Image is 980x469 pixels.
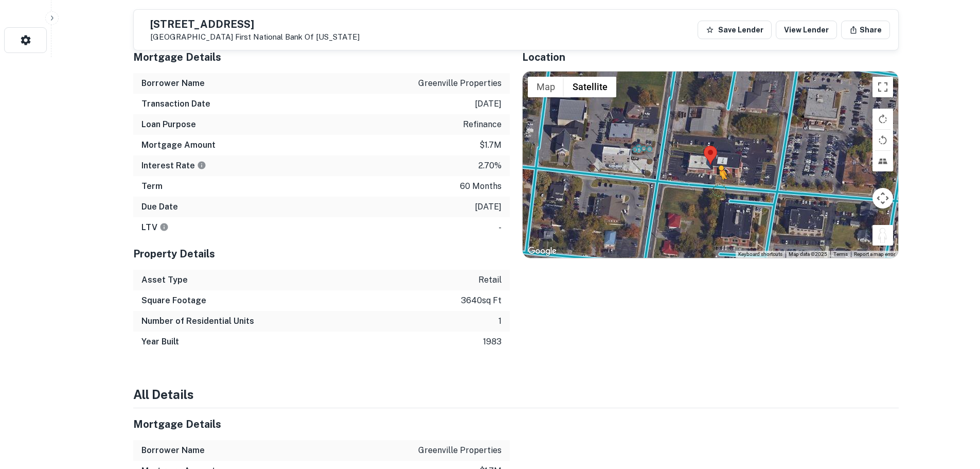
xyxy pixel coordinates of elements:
h6: Year Built [141,336,179,348]
h6: Square Footage [141,294,206,307]
p: greenville properties [418,444,502,457]
a: Terms (opens in new tab) [833,251,848,257]
h6: Transaction Date [141,98,210,110]
svg: LTVs displayed on the website are for informational purposes only and may be reported incorrectly... [159,222,169,232]
h6: Loan Purpose [141,118,196,131]
button: Share [841,21,890,39]
img: Google [525,245,559,258]
h5: Mortgage Details [133,416,510,432]
svg: The interest rates displayed on the website are for informational purposes only and may be report... [197,161,206,170]
button: Tilt map [872,151,893,171]
a: Report a map error [854,251,895,257]
button: Show satellite imagery [564,77,616,97]
p: 3640 sq ft [461,294,502,307]
p: 2.70% [478,160,502,172]
p: refinance [463,118,502,131]
p: retail [478,274,502,286]
h6: Term [141,180,163,193]
button: Keyboard shortcuts [738,251,782,258]
h6: LTV [141,221,169,234]
h5: Location [522,49,899,65]
a: Open this area in Google Maps (opens a new window) [525,245,559,258]
h6: Mortgage Amount [141,139,216,151]
h6: Borrower Name [141,77,205,90]
h6: Due Date [141,201,178,213]
button: Rotate map clockwise [872,109,893,129]
p: 1 [498,315,502,327]
h4: All Details [133,385,899,404]
button: Rotate map counterclockwise [872,130,893,150]
button: Map camera controls [872,188,893,209]
span: Map data ©2025 [789,251,827,257]
a: First National Bank Of [US_STATE] [235,32,360,41]
p: - [498,221,502,234]
p: 60 months [460,180,502,193]
p: [DATE] [475,201,502,213]
h6: Asset Type [141,274,188,286]
p: 1983 [483,336,502,348]
p: [DATE] [475,98,502,110]
h6: Interest Rate [141,160,206,172]
p: $1.7m [479,139,502,151]
h5: [STREET_ADDRESS] [150,19,360,29]
button: Toggle fullscreen view [872,77,893,97]
a: View Lender [776,21,837,39]
p: greenville properties [418,77,502,90]
button: Drag Pegman onto the map to open Street View [872,225,893,246]
button: Save Lender [698,21,772,39]
h6: Borrower Name [141,444,205,457]
button: Show street map [528,77,564,97]
h5: Mortgage Details [133,49,510,65]
iframe: Chat Widget [929,387,980,436]
h5: Property Details [133,246,510,262]
h6: Number of Residential Units [141,315,254,327]
p: [GEOGRAPHIC_DATA] [150,32,360,42]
